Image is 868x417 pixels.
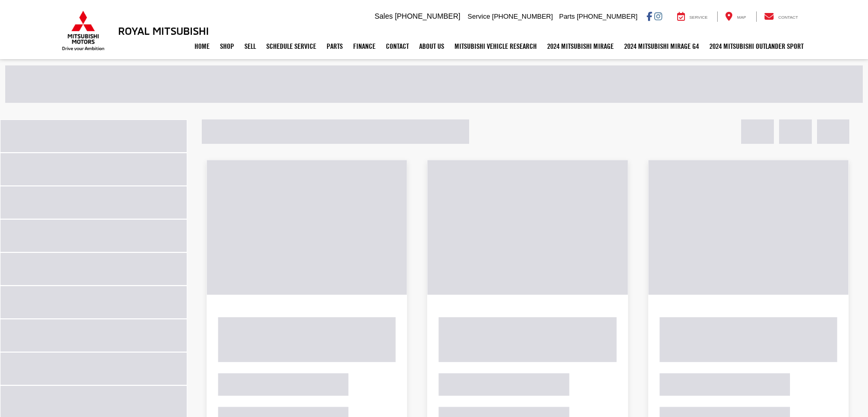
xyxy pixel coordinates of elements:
[261,33,321,59] a: Schedule Service: Opens in a new tab
[690,15,708,20] span: Service
[348,33,381,59] a: Finance
[778,15,798,20] span: Contact
[492,12,553,20] span: [PHONE_NUMBER]
[654,12,662,20] a: Instagram: Click to visit our Instagram page
[542,33,619,59] a: 2024 Mitsubishi Mirage
[619,33,704,59] a: 2024 Mitsubishi Mirage G4
[395,12,460,20] span: [PHONE_NUMBER]
[669,11,716,22] a: Service
[381,33,414,59] a: Contact
[60,10,107,51] img: Mitsubishi
[118,25,209,36] h3: Royal Mitsubishi
[737,15,746,20] span: Map
[577,12,638,20] span: [PHONE_NUMBER]
[704,33,809,59] a: 2024 Mitsubishi Outlander SPORT
[717,11,754,22] a: Map
[239,33,261,59] a: Sell
[321,33,348,59] a: Parts: Opens in a new tab
[468,12,490,20] span: Service
[414,33,449,59] a: About Us
[559,12,575,20] span: Parts
[215,33,239,59] a: Shop
[449,33,542,59] a: Mitsubishi Vehicle Research
[189,33,215,59] a: Home
[756,11,806,22] a: Contact
[374,12,393,20] span: Sales
[646,12,652,20] a: Facebook: Click to visit our Facebook page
